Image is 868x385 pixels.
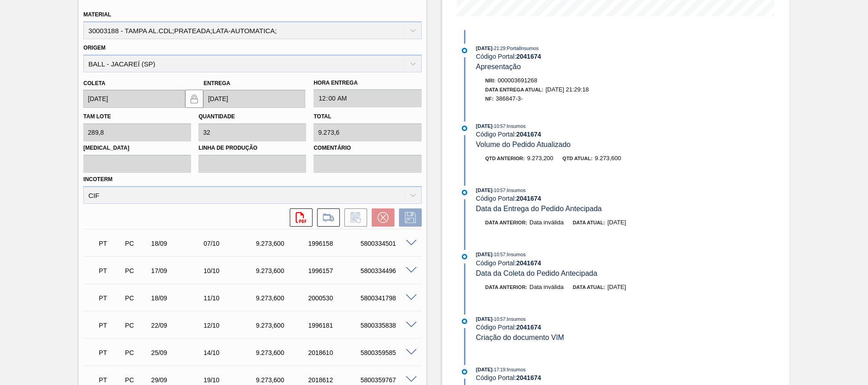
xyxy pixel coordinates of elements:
div: Cancelar pedido [367,208,394,227]
div: 9.273,600 [253,240,312,247]
img: locked [189,93,200,104]
span: Criação do documento VIM [476,334,564,341]
strong: 2041674 [516,324,541,331]
span: : PortalInsumos [505,46,539,51]
span: Qtd anterior: [485,156,525,161]
strong: 2041674 [516,53,541,60]
span: [DATE] [476,367,492,372]
div: 07/10/2025 [201,240,260,247]
span: Data Entrega Atual: [485,87,544,92]
div: 9.273,600 [253,294,312,302]
span: - 21:29 [493,46,505,51]
div: 11/10/2025 [201,294,260,302]
span: - 17:19 [493,367,505,372]
p: PT [99,349,121,356]
span: : Insumos [505,316,526,322]
div: Salvar Pedido [394,208,422,227]
div: Pedido de Compra [123,376,150,384]
div: 5800334501 [358,240,417,247]
div: Código Portal: [476,374,692,381]
div: 9.273,600 [253,322,312,329]
span: NF: [485,96,494,101]
span: [DATE] [476,252,492,257]
span: Qtd atual: [562,156,592,161]
img: atual [462,254,467,259]
input: dd/mm/yyyy [203,90,305,108]
p: PT [99,322,121,329]
strong: 2041674 [516,131,541,138]
label: Hora Entrega [313,76,421,90]
span: [DATE] [607,219,626,226]
div: 9.273,600 [253,349,312,356]
div: Código Portal: [476,324,692,331]
div: Pedido em Trânsito [96,288,124,308]
div: 5800359585 [358,349,417,356]
div: Pedido em Trânsito [96,233,124,253]
div: Pedido de Compra [123,240,150,247]
div: 5800334496 [358,267,417,274]
div: Código Portal: [476,53,692,60]
span: 9.273,200 [527,155,553,162]
p: PT [99,240,121,247]
div: 17/09/2025 [149,267,207,274]
span: [DATE] 21:29:18 [545,86,589,93]
div: Abrir arquivo PDF [285,208,313,227]
div: Pedido de Compra [123,322,150,329]
label: Entrega [203,80,230,86]
div: 9.273,600 [253,267,312,274]
div: Ir para Composição de Carga [313,208,340,227]
div: 12/10/2025 [201,322,260,329]
div: Pedido em Trânsito [96,261,124,281]
div: Pedido de Compra [123,294,150,302]
p: PT [99,294,121,302]
div: 5800359767 [358,376,417,384]
div: 2018610 [306,349,364,356]
div: 5800335838 [358,322,417,329]
span: - 10:57 [493,124,505,129]
span: : Insumos [505,187,526,193]
span: [DATE] [476,187,492,193]
span: 386847-3- [496,95,523,102]
img: atual [462,190,467,195]
label: Comentário [313,142,421,155]
span: Data da Entrega do Pedido Antecipada [476,205,602,213]
strong: 2041674 [516,374,541,381]
span: [DATE] [476,123,492,129]
img: atual [462,126,467,131]
div: 18/09/2025 [149,294,207,302]
img: atual [462,369,467,375]
button: locked [185,90,203,108]
div: Pedido de Compra [123,267,150,274]
label: Material [83,11,111,18]
div: 19/10/2025 [201,376,260,384]
label: Incoterm [83,176,112,182]
span: Data atual: [573,284,605,290]
p: PT [99,267,121,274]
div: 1996158 [306,240,364,247]
label: Coleta [83,80,105,86]
div: Código Portal: [476,195,692,202]
span: 9.273,600 [595,155,621,162]
label: Total [313,113,331,120]
span: : Insumos [505,123,526,129]
div: Informar alteração no pedido [340,208,367,227]
div: Pedido de Compra [123,349,150,356]
div: 10/10/2025 [201,267,260,274]
span: Data da Coleta do Pedido Antecipada [476,269,597,277]
div: 1996181 [306,322,364,329]
label: Tam lote [83,113,111,120]
span: : Insumos [505,252,526,257]
span: : Insumos [505,367,526,372]
span: [DATE] [476,316,492,322]
div: Código Portal: [476,131,692,138]
span: Data inválida [530,284,564,290]
span: - 10:57 [493,317,505,322]
img: atual [462,48,467,53]
input: dd/mm/yyyy [83,90,185,108]
strong: 2041674 [516,195,541,202]
label: [MEDICAL_DATA] [83,142,191,155]
span: Data anterior: [485,220,527,225]
div: 18/09/2025 [149,240,207,247]
div: 1996157 [306,267,364,274]
label: Origem [83,45,106,51]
